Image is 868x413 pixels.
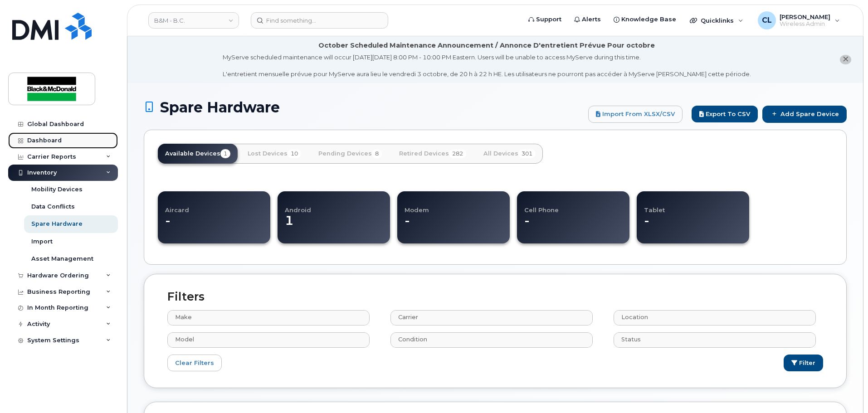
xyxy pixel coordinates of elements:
h2: Filters [161,291,830,303]
h4: Cell Phone [524,198,621,213]
button: close notification [840,55,851,64]
a: Clear Filters [167,355,222,371]
span: 282 [449,149,466,158]
a: Available Devices1 [158,144,238,164]
span: 301 [518,149,536,158]
dd: - [524,214,621,237]
a: Pending Devices8 [311,144,389,164]
a: Add Spare Device [762,106,847,123]
a: Retired Devices282 [392,144,473,164]
dd: - [405,214,502,237]
h4: Modem [405,198,502,213]
h4: Tablet [644,198,749,213]
dd: - [644,214,749,237]
div: MyServe scheduled maintenance will occur [DATE][DATE] 8:00 PM - 10:00 PM Eastern. Users will be u... [223,53,751,78]
dd: 1 [285,214,390,237]
h4: Android [285,198,390,213]
div: October Scheduled Maintenance Announcement / Annonce D'entretient Prévue Pour octobre [318,41,655,50]
h4: Aircard [165,198,262,213]
span: 1 [220,149,230,158]
h1: Spare Hardware [144,99,584,115]
a: Lost Devices10 [240,144,308,164]
dd: - [165,214,262,237]
span: 8 [372,149,382,158]
button: Filter [784,355,823,371]
a: Import from XLSX/CSV [588,106,683,123]
button: Export to CSV [692,106,758,122]
a: All Devices301 [476,144,543,164]
span: 10 [288,149,301,158]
